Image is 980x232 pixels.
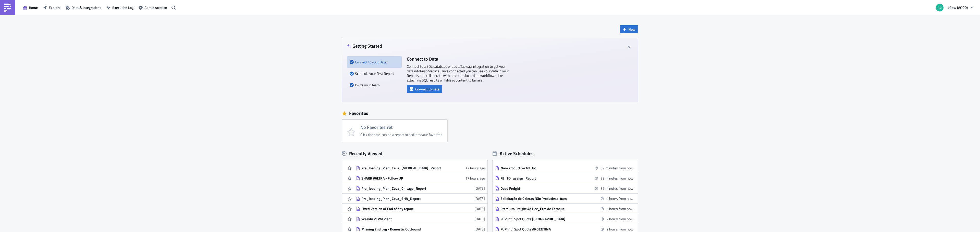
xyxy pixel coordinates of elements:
div: Pre_loading_Plan_Ceva_Chicago_Report [361,186,451,191]
time: 2025-09-17 11:00 [601,186,633,191]
button: Home [20,4,40,11]
div: Pre_loading_Plan_Ceva_[MEDICAL_DATA]_Report [361,166,451,170]
div: SHARK VALTRA - Follow UP [361,176,451,181]
time: 2025-09-16T15:24:18Z [465,165,485,171]
a: Premium Freight Ad Hoc_Erro de Estoque2 hours from now [495,204,633,214]
div: Fixed Version of End of day report [361,207,451,211]
span: Home [29,5,38,10]
button: New [620,25,638,33]
img: PushMetrics [4,4,12,12]
a: Pre_loading_Plan_Ceva_SHA_Report[DATE] [356,194,485,203]
div: Favorites [342,110,638,117]
time: 2025-09-12T18:32:59Z [474,226,485,232]
time: 2025-09-15T07:56:19Z [474,216,485,222]
time: 2025-09-17 11:00 [601,175,633,181]
button: 4flow (AGCO) [933,2,976,13]
div: Active Schedules [493,151,534,156]
button: Administration [136,4,170,11]
a: Solicitação de Coletas Não Produtivas-8am2 hours from now [495,194,633,203]
a: Non-Productive Ad Hoc39 minutes from now [495,163,633,173]
div: Weekly PCPM Plant [361,217,451,221]
time: 2025-09-17 12:45 [606,226,633,232]
a: SHARK VALTRA - Follow UP17 hours ago [356,173,485,183]
div: FUP Int'l Spot Quote [GEOGRAPHIC_DATA] [500,217,590,221]
a: Weekly PCPM Plant[DATE] [356,214,485,224]
span: Execution Log [112,5,133,10]
time: 2025-09-15T18:22:26Z [474,186,485,191]
time: 2025-09-17 12:00 [606,206,633,211]
a: Fixed Version of End of day report[DATE] [356,204,485,214]
span: New [628,26,635,32]
div: Click the star icon on a report to add it to your favorites [360,132,442,137]
div: Invite your Team [350,79,399,91]
a: Connect to Data [407,86,442,91]
button: Data & Integrations [63,4,104,11]
div: Pre_loading_Plan_Ceva_SHA_Report [361,196,451,201]
div: Premium Freight Ad Hoc_Erro de Estoque [500,207,590,211]
a: Dead Freight39 minutes from now [495,183,633,193]
time: 2025-09-16T15:23:16Z [465,175,485,181]
div: Missing 2nd Leg - Domestic Outbound [361,227,451,231]
h4: Connect to Data [407,56,509,62]
div: Dead Freight [500,186,590,191]
p: Connect to a SQL database or add a Tableau integration to get your data into PushMetrics . Once c... [407,64,509,83]
div: FUP Int'l Spot Quote ARGENTINA [500,227,590,231]
span: Explore [49,5,60,10]
span: Data & Integrations [71,5,101,10]
div: Solicitação de Coletas Não Produtivas-8am [500,196,590,201]
img: Avatar [935,3,944,12]
button: Connect to Data [407,85,442,93]
a: Pre_loading_Plan_Ceva_Chicago_Report[DATE] [356,183,485,193]
a: FE_TO_assign_Report39 minutes from now [495,173,633,183]
div: Non-Productive Ad Hoc [500,166,590,170]
time: 2025-09-17 12:00 [606,196,633,201]
span: 4flow (AGCO) [947,5,968,10]
a: FUP Int'l Spot Quote [GEOGRAPHIC_DATA]2 hours from now [495,214,633,224]
h4: Getting Started [347,43,382,49]
time: 2025-09-17 12:45 [606,216,633,222]
a: Pre_loading_Plan_Ceva_[MEDICAL_DATA]_Report17 hours ago [356,163,485,173]
button: Execution Log [104,4,136,11]
time: 2025-09-15T17:59:10Z [474,206,485,211]
span: Administration [144,5,167,10]
time: 2025-09-15T18:21:24Z [474,196,485,201]
div: Schedule your first Report [350,68,399,79]
button: Explore [40,4,63,11]
div: Connect to your Data [350,56,399,68]
time: 2025-09-17 11:00 [601,165,633,171]
span: Connect to Data [415,86,439,92]
h4: No Favorites Yet [360,125,442,130]
div: FE_TO_assign_Report [500,176,590,181]
div: Recently Viewed [342,150,487,157]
